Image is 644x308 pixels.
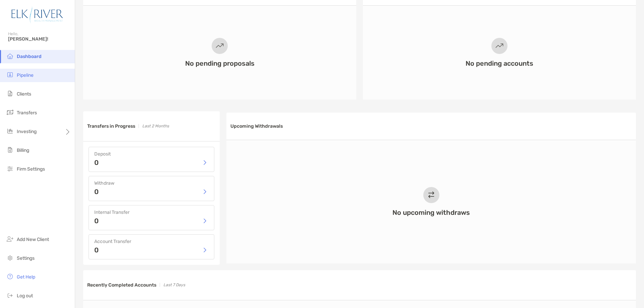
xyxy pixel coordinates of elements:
h3: No pending proposals [185,59,255,67]
h4: Account Transfer [94,239,209,244]
span: Dashboard [17,54,42,59]
p: Last 2 Months [142,122,169,130]
span: Firm Settings [17,166,45,172]
h4: Internal Transfer [94,209,209,215]
span: Transfers [17,110,37,116]
p: 0 [94,218,99,224]
span: Pipeline [17,72,34,78]
img: clients icon [6,89,14,98]
img: add_new_client icon [6,235,14,243]
p: 0 [94,247,99,253]
img: dashboard icon [6,52,14,60]
img: billing icon [6,146,14,154]
span: Add New Client [17,237,49,242]
span: [PERSON_NAME]! [8,36,71,42]
h3: Upcoming Withdrawals [230,123,283,129]
h4: Withdraw [94,180,209,186]
span: Log out [17,293,33,299]
h3: No upcoming withdraws [392,208,470,217]
p: 0 [94,188,99,195]
span: Settings [17,255,35,261]
h3: Recently Completed Accounts [87,282,156,288]
img: Zoe Logo [8,3,67,27]
img: get-help icon [6,272,14,281]
span: Clients [17,91,31,97]
img: settings icon [6,254,14,262]
img: firm-settings icon [6,165,14,173]
p: 0 [94,159,99,166]
img: investing icon [6,127,14,135]
h3: No pending accounts [466,59,533,67]
img: logout icon [6,291,14,299]
h4: Deposit [94,151,209,157]
img: pipeline icon [6,71,14,79]
span: Get Help [17,274,35,280]
img: transfers icon [6,108,14,116]
span: Investing [17,129,37,134]
p: Last 7 Days [163,281,185,289]
span: Billing [17,147,29,153]
h3: Transfers in Progress [87,123,135,129]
